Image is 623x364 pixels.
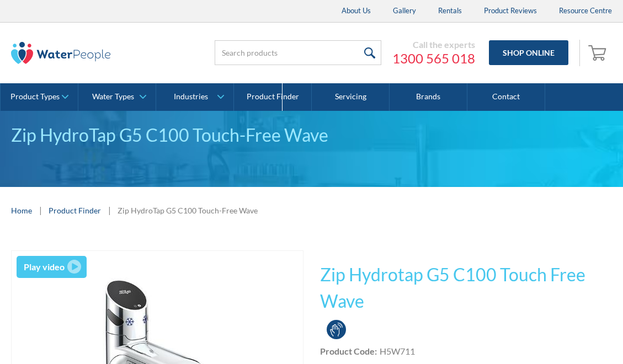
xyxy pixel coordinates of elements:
div: H5W711 [380,345,415,358]
a: Water Types [78,83,156,111]
div: Product Types [10,92,60,101]
div: | [38,204,43,217]
div: Industries [174,92,208,101]
div: Zip HydroTap G5 C100 Touch-Free Wave [118,205,258,216]
a: 1300 565 018 [392,50,475,67]
h1: Zip Hydrotap G5 C100 Touch Free Wave [320,261,613,314]
a: Brands [390,83,467,111]
a: Contact [467,83,545,111]
div: | [107,204,112,217]
a: Product Finder [234,83,312,111]
a: Industries [156,83,233,111]
a: Product Types [1,83,78,111]
a: Servicing [312,83,390,111]
input: Search products [215,40,381,65]
div: Zip HydroTap G5 C100 Touch-Free Wave [11,122,612,148]
div: Call the experts [392,39,475,50]
div: Water Types [92,92,134,101]
img: shopping cart [588,44,609,61]
div: Play video [24,260,65,274]
a: Home [11,205,32,216]
a: Open cart [585,40,612,66]
a: Product Finder [49,205,101,216]
img: The Water People [11,42,110,64]
strong: Product Code: [320,346,377,356]
a: open lightbox [17,256,87,278]
a: Shop Online [489,40,568,65]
